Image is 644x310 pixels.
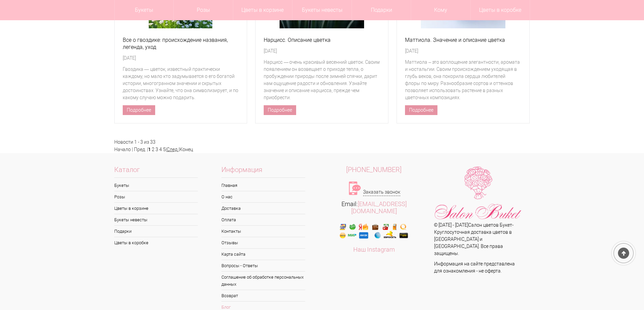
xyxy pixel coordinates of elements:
[221,203,305,214] a: Доставка
[114,191,198,202] a: Розы
[123,36,239,51] a: Все о гвоздике: происхождение названия, легенда, уход
[159,147,162,152] a: 4
[114,203,198,214] a: Цветы в корзине
[221,249,305,260] a: Карта сайта
[434,261,515,274] span: Информация на сайте представлена для ознакомления - не оферта.
[434,166,522,222] img: Цветы Нижний Новгород
[152,147,154,152] a: 2
[114,166,198,178] span: Каталог
[167,147,178,152] a: След.
[221,191,305,202] a: О нас
[221,180,305,191] a: Главная
[114,214,198,225] a: Букеты невесты
[264,36,380,44] a: Нарцисс. Описание цветка
[221,166,305,178] span: Информация
[123,66,239,101] div: Гвоздика — цветок, известный практически каждому, но мало кто задумывается о его богатой истории,...
[221,290,305,301] a: Возврат
[405,105,437,115] a: Подробнее
[163,147,166,152] a: 5
[405,36,521,44] a: Маттиола. Значение и описание цветка
[114,139,156,145] font: Новости 1 - 3 из 33
[180,147,193,152] a: Конец
[405,59,521,101] div: Маттиола – это воплощение элегантности, аромата и ностальгии. Своим происхождением уходящая в глу...
[114,147,193,152] font: Начало | Пред. | | |
[221,260,305,271] a: Вопросы - Ответы
[264,59,380,101] div: Нарцисс — очень красивый весенний цветок. Своим появлением он возвещает о приходе тепла, о пробуж...
[351,200,407,215] a: [EMAIL_ADDRESS][DOMAIN_NAME]
[264,105,296,115] a: Подробнее
[156,147,158,152] a: 3
[114,226,198,237] a: Подарки
[221,237,305,248] a: Отзывы
[346,166,402,174] span: [PHONE_NUMBER]
[221,226,305,237] a: Контакты
[123,55,239,62] div: [DATE]
[434,222,514,256] span: © [DATE] - [DATE] - Круглосуточная доставка цветов в [GEOGRAPHIC_DATA] и [GEOGRAPHIC_DATA]. Все п...
[363,189,400,196] a: Заказать звонок
[148,146,151,152] b: 1
[114,180,198,191] a: Букеты
[221,214,305,225] a: Оплата
[114,237,198,248] a: Цветы в коробке
[123,105,155,115] a: Подробнее
[468,222,512,228] a: Салон цветов Букет
[353,246,395,253] a: Наш Instagram
[322,200,426,215] div: Email:
[405,48,521,55] div: [DATE]
[322,166,426,173] a: [PHONE_NUMBER]
[221,272,305,290] a: Соглашение об обработке персональных данных
[264,48,380,55] div: [DATE]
